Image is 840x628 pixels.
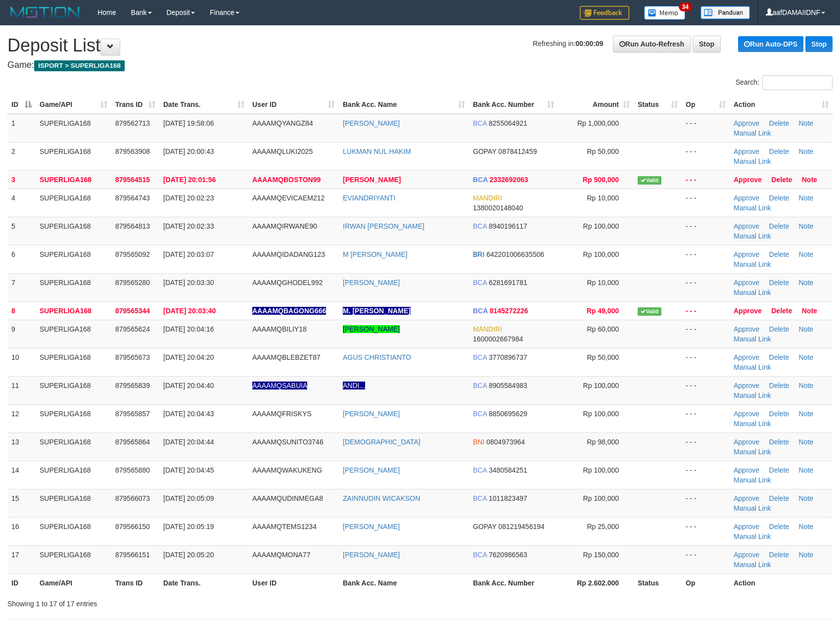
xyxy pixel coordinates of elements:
[734,204,771,212] a: Manual Link
[473,176,488,184] span: BCA
[799,279,814,287] a: Note
[473,353,487,361] span: BCA
[7,433,36,461] td: 13
[730,574,833,592] th: Action
[769,382,789,389] a: Delete
[36,433,111,461] td: SUPERLIGA168
[163,523,214,531] span: [DATE] 20:05:19
[252,410,312,418] span: AAAAMQFRISKYS
[734,466,759,474] a: Approve
[252,466,322,474] span: AAAAMQWAKUKENG
[799,222,814,230] a: Note
[700,6,750,19] img: panduan.png
[734,194,759,202] a: Approve
[583,494,619,502] span: Rp 100,000
[252,279,323,287] span: AAAAMQGHODEL992
[163,222,214,230] span: [DATE] 20:02:33
[473,382,487,389] span: BCA
[734,438,759,446] a: Approve
[7,404,36,433] td: 12
[163,382,214,389] span: [DATE] 20:04:40
[111,96,159,114] th: Trans ID: activate to sort column ascending
[473,438,484,446] span: BNI
[613,36,691,52] a: Run Auto-Refresh
[799,438,814,446] a: Note
[7,348,36,376] td: 10
[36,189,111,217] td: SUPERLIGA168
[489,494,527,502] span: Copy 1011823497 to clipboard
[799,466,814,474] a: Note
[771,307,792,315] a: Delete
[7,273,36,301] td: 7
[575,40,603,48] strong: 00:00:09
[587,353,619,361] span: Rp 50,000
[489,410,527,418] span: Copy 8850695629 to clipboard
[469,574,558,592] th: Bank Acc. Number
[343,466,400,474] a: [PERSON_NAME]
[682,142,730,170] td: - - -
[734,391,771,399] a: Manual Link
[163,466,214,474] span: [DATE] 20:04:45
[7,142,36,170] td: 2
[252,382,307,389] span: Nama rekening ada tanda titik/strip, harap diedit
[734,325,759,333] a: Approve
[799,551,814,559] a: Note
[577,119,619,127] span: Rp 1,000,000
[343,382,365,389] a: ANDI...
[583,551,619,559] span: Rp 150,000
[473,147,496,155] span: GOPAY
[682,461,730,489] td: - - -
[163,353,214,361] span: [DATE] 20:04:20
[36,320,111,348] td: SUPERLIGA168
[473,494,487,502] span: BCA
[473,466,487,474] span: BCA
[115,494,150,502] span: 879566073
[163,176,216,184] span: [DATE] 20:01:56
[558,96,634,114] th: Amount: activate to sort column ascending
[115,119,150,127] span: 879562713
[7,170,36,189] td: 3
[734,157,771,165] a: Manual Link
[163,119,214,127] span: [DATE] 19:58:06
[734,307,762,315] a: Approve
[769,222,789,230] a: Delete
[115,279,150,287] span: 879565280
[580,6,629,20] img: Feedback.jpg
[736,75,833,90] label: Search:
[805,36,833,52] a: Stop
[343,353,411,361] a: AGUS CHRISTIANTO
[163,438,214,446] span: [DATE] 20:04:44
[343,147,411,155] a: LUKMAN NUL HAKIM
[734,523,759,531] a: Approve
[583,176,619,184] span: Rp 500,000
[163,325,214,333] span: [DATE] 20:04:16
[159,574,248,592] th: Date Trans.
[115,194,150,202] span: 879564743
[734,476,771,484] a: Manual Link
[343,325,400,333] a: [PERSON_NAME]
[115,176,150,184] span: 879564515
[343,194,395,202] a: EVIANDRIYANTI
[163,307,216,315] span: [DATE] 20:03:40
[734,260,771,268] a: Manual Link
[36,114,111,143] td: SUPERLIGA168
[473,279,487,287] span: BCA
[343,410,400,418] a: [PERSON_NAME]
[682,96,730,114] th: Op: activate to sort column ascending
[343,438,420,446] a: [DEMOGRAPHIC_DATA]
[644,6,686,20] img: Button%20Memo.svg
[738,36,803,52] a: Run Auto-DPS
[7,574,36,592] th: ID
[489,466,527,474] span: Copy 3480584251 to clipboard
[799,119,814,127] a: Note
[473,307,488,315] span: BCA
[799,410,814,418] a: Note
[473,551,487,559] span: BCA
[489,222,527,230] span: Copy 8940196117 to clipboard
[248,574,339,592] th: User ID
[587,279,619,287] span: Rp 10,000
[682,404,730,433] td: - - -
[36,170,111,189] td: SUPERLIGA168
[163,147,214,155] span: [DATE] 20:00:43
[163,194,214,202] span: [DATE] 20:02:23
